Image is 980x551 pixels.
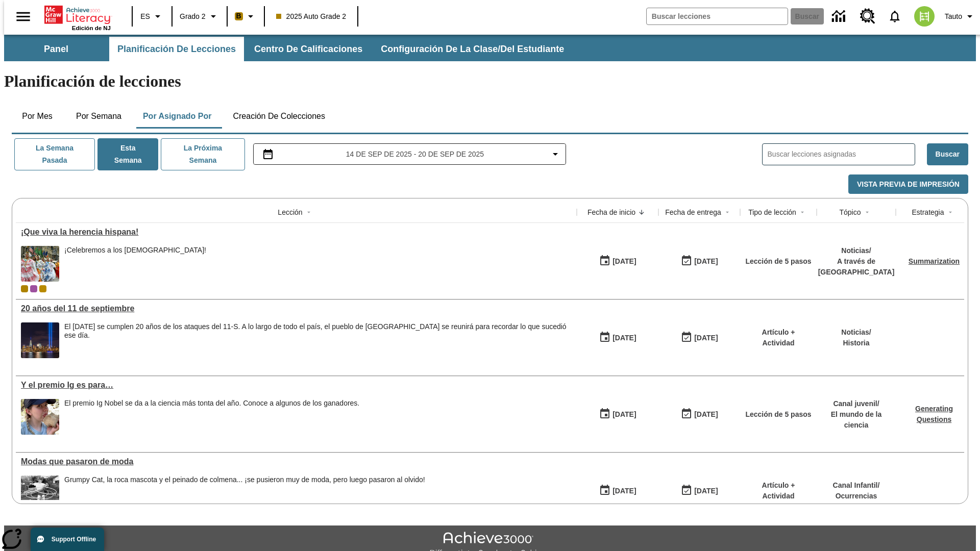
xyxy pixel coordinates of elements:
p: Canal juvenil / [822,398,891,409]
div: ¡Celebremos a los hispanoamericanos! [64,246,206,282]
button: 09/14/25: Último día en que podrá accederse la lección [677,328,721,347]
div: Tópico [839,207,861,217]
div: Clase actual [21,285,28,292]
div: New 2025 class [39,285,46,292]
button: Support Offline [31,528,104,551]
div: [DATE] [694,255,718,268]
button: Buscar [927,143,968,165]
span: ES [140,11,150,22]
button: 09/14/25: Primer día en que estuvo disponible la lección [596,328,640,347]
button: Panel [5,37,107,61]
div: Modas que pasaron de moda [21,457,572,466]
button: 09/21/25: Último día en que podrá accederse la lección [677,252,721,271]
a: Modas que pasaron de moda, Lecciones [21,457,572,466]
a: Centro de información [826,3,854,31]
p: Artículo + Actividad [745,480,812,502]
button: Esta semana [97,138,158,170]
span: Configuración de la clase/del estudiante [381,43,564,55]
a: ¡Que viva la herencia hispana!, Lecciones [21,228,572,237]
div: Grumpy Cat, la roca mascota y el peinado de colmena... ¡se pusieron muy de moda, pero luego pasar... [64,475,425,511]
button: 09/14/25: Último día en que podrá accederse la lección [677,405,721,424]
span: Tauto [945,11,962,22]
svg: Collapse Date Range Filter [549,148,561,160]
a: Notificaciones [881,3,908,30]
img: dos filas de mujeres hispanas en un desfile que celebra la cultura hispana. Las mujeres lucen col... [21,246,59,282]
span: 14 de sep de 2025 - 20 de sep de 2025 [346,149,484,160]
p: Noticias / [818,245,895,256]
button: Planificación de lecciones [109,37,244,61]
button: Sort [944,206,957,218]
a: Generating Questions [915,405,953,423]
button: La próxima semana [161,138,244,170]
div: El premio Ig Nobel se da a la ciencia más tonta del año. Conoce a algunos de los ganadores. [64,399,359,408]
div: Tipo de lección [748,207,796,217]
div: ¡Que viva la herencia hispana! [21,228,572,237]
div: [DATE] [694,408,718,421]
span: 2025 Auto Grade 2 [276,11,347,22]
div: OL 2025 Auto Grade 3 [30,285,37,292]
input: Buscar campo [647,8,788,24]
div: [DATE] [612,255,636,268]
p: Ocurrencias [833,491,880,502]
div: 20 años del 11 de septiembre [21,304,572,313]
button: 06/30/26: Último día en que podrá accederse la lección [677,481,721,500]
button: Seleccione el intervalo de fechas opción del menú [258,148,562,160]
p: Lección de 5 pasos [745,256,811,267]
div: Grumpy Cat, la roca mascota y el peinado de colmena... ¡se pusieron muy de moda, pero luego pasar... [64,475,425,484]
button: Por mes [12,104,63,129]
span: B [236,10,241,22]
a: Centro de recursos, Se abrirá en una pestaña nueva. [854,3,881,30]
img: Una joven lame una piedra, o hueso, al aire libre. [21,399,59,435]
div: Fecha de inicio [587,207,635,217]
button: Centro de calificaciones [246,37,371,61]
span: Planificación de lecciones [117,43,236,55]
button: Por asignado por [135,104,220,129]
button: Por semana [68,104,130,129]
button: Sort [303,206,315,218]
div: Portada [44,4,111,31]
button: Sort [861,206,873,218]
span: Edición de NJ [72,25,111,31]
div: Estrategia [912,207,944,217]
span: Centro de calificaciones [254,43,362,55]
img: Tributo con luces en la ciudad de Nueva York desde el Parque Estatal Liberty (Nueva Jersey) [21,322,59,358]
div: El 11 de septiembre de 2021 se cumplen 20 años de los ataques del 11-S. A lo largo de todo el paí... [64,322,572,358]
button: Escoja un nuevo avatar [908,3,941,30]
span: Panel [44,43,68,55]
a: 20 años del 11 de septiembre, Lecciones [21,304,572,313]
button: 09/14/25: Primer día en que estuvo disponible la lección [596,405,640,424]
button: Grado: Grado 2, Elige un grado [176,7,224,26]
div: Subbarra de navegación [4,37,573,61]
input: Buscar lecciones asignadas [768,147,915,162]
div: El premio Ig Nobel se da a la ciencia más tonta del año. Conoce a algunos de los ganadores. [64,399,359,435]
span: Grado 2 [180,11,206,22]
span: Support Offline [52,536,96,543]
button: Vista previa de impresión [848,174,968,194]
p: Lección de 5 pasos [745,409,811,420]
button: 07/19/25: Primer día en que estuvo disponible la lección [596,481,640,500]
p: Artículo + Actividad [745,327,812,348]
a: Summarization [909,257,960,265]
button: La semana pasada [14,138,95,170]
div: [DATE] [694,485,718,497]
p: Noticias / [841,327,871,338]
div: El [DATE] se cumplen 20 años de los ataques del 11-S. A lo largo de todo el país, el pueblo de [G... [64,322,572,340]
div: Y el premio Ig es para… [21,381,572,390]
div: Subbarra de navegación [4,35,976,61]
button: Perfil/Configuración [941,7,980,26]
div: ¡Celebremos a los [DEMOGRAPHIC_DATA]! [64,246,206,255]
button: 09/15/25: Primer día en que estuvo disponible la lección [596,252,640,271]
h1: Planificación de lecciones [4,72,976,91]
a: Y el premio Ig es para…, Lecciones [21,381,572,390]
p: Historia [841,338,871,348]
a: Portada [44,5,111,25]
button: Sort [796,206,808,218]
button: Sort [635,206,648,218]
p: Canal Infantil / [833,480,880,491]
img: foto en blanco y negro de una chica haciendo girar unos hula-hulas en la década de 1950 [21,475,59,511]
button: Boost El color de la clase es anaranjado claro. Cambiar el color de la clase. [231,7,261,26]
